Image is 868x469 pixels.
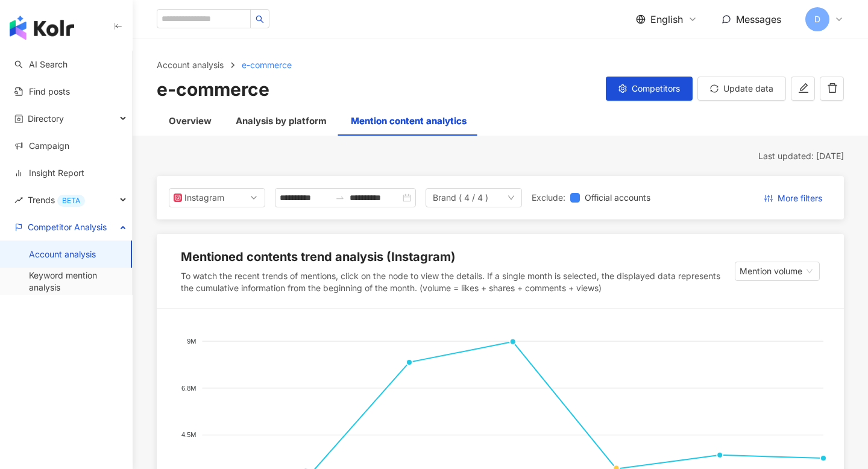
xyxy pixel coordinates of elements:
[755,188,832,207] button: More filters
[10,16,74,40] img: logo
[154,58,226,72] a: Account analysis
[181,248,456,265] div: Mentioned contents trend analysis (Instagram)
[710,84,719,93] span: sync
[778,189,822,208] span: More filters
[169,114,212,128] div: Overview
[236,114,327,128] div: Analysis by platform
[181,432,196,439] tspan: 4.5M
[351,114,467,128] div: Mention content analytics
[697,77,786,101] button: Update data
[256,15,264,24] span: search
[14,140,69,152] a: Campaign
[335,193,345,203] span: to
[508,194,515,201] span: down
[187,338,196,345] tspan: 9M
[433,189,488,207] div: Brand ( 4 / 4 )
[335,193,345,203] span: swap-right
[723,84,773,93] span: Update data
[740,262,815,280] span: Mention volume
[618,84,627,93] span: setting
[14,58,68,71] a: searchAI Search
[814,13,820,26] span: D
[14,167,84,179] a: Insight Report
[798,83,809,93] span: edit
[28,105,64,132] span: Directory
[14,196,23,204] span: rise
[606,77,693,101] button: Competitors
[184,189,224,207] div: Instagram
[827,83,838,93] span: delete
[181,270,735,294] div: To watch the recent trends of mentions, click on the node to view the details. If a single month ...
[157,150,844,162] div: Last updated: [DATE]
[28,186,85,213] span: Trends
[157,77,269,102] div: e-commerce
[532,191,565,204] label: Exclude :
[632,84,680,93] span: Competitors
[736,13,781,25] span: Messages
[28,213,107,241] span: Competitor Analysis
[14,86,70,98] a: Find posts
[29,248,96,260] a: Account analysis
[57,195,85,207] div: BETA
[580,191,655,204] span: Official accounts
[29,269,122,293] a: Keyword mention analysis
[650,13,683,26] span: English
[242,60,292,70] span: e-commerce
[181,385,196,392] tspan: 6.8M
